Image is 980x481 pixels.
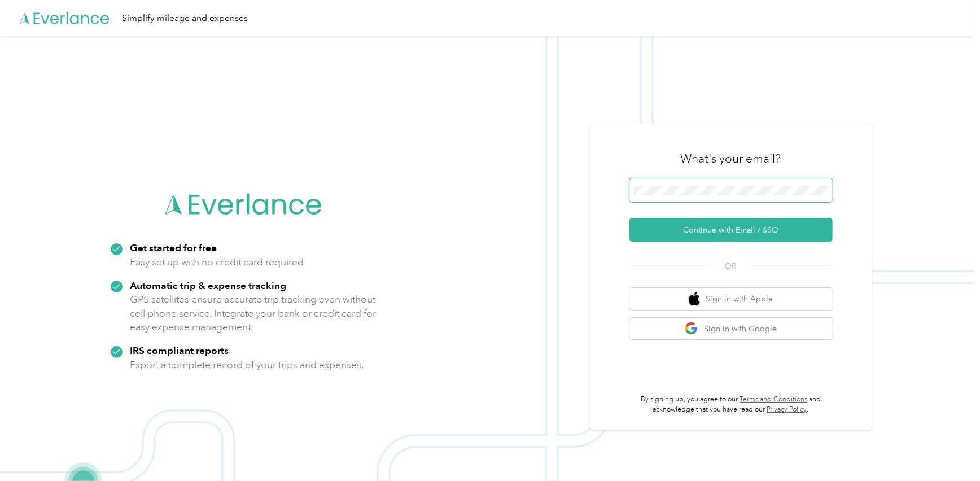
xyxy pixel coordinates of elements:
span: OR [711,260,751,272]
a: Terms and Conditions [740,395,807,404]
p: Export a complete record of your trips and expenses. [130,358,364,372]
a: Privacy Policy [767,405,807,414]
h3: What's your email? [681,151,781,167]
button: Continue with Email / SSO [629,218,833,242]
button: google logoSign in with Google [629,318,833,340]
img: apple logo [689,292,700,306]
p: Easy set up with no credit card required [130,255,304,269]
strong: IRS compliant reports [130,344,229,356]
button: apple logoSign in with Apple [629,288,833,310]
img: google logo [685,322,699,336]
strong: Get started for free [130,242,217,253]
strong: Automatic trip & expense tracking [130,279,287,291]
p: By signing up, you agree to our and acknowledge that you have read our . [629,395,833,414]
p: GPS satellites ensure accurate trip tracking even without cell phone service. Integrate your bank... [130,292,377,334]
div: Simplify mileage and expenses [122,11,248,25]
